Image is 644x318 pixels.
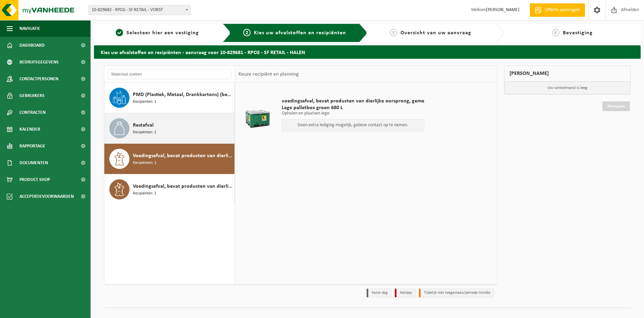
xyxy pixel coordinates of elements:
span: Recipiënten: 1 [133,99,156,105]
span: 3 [390,29,397,36]
span: Product Shop [19,171,50,188]
div: [PERSON_NAME] [504,65,631,82]
span: Voedingsafval, bevat producten van dierlijke oorsprong, gemengde verpakking (exclusief glas), cat... [133,152,233,160]
span: Restafval [133,121,154,129]
li: Holiday [395,288,416,298]
span: 10-829682 - RPCG - SF RETAIL - VORST [89,5,191,15]
span: Voedingsafval, bevat producten van dierlijke oorsprong, onverpakt, categorie 3 [133,182,233,190]
p: Uw winkelmand is leeg [504,82,631,94]
a: Doorgaan [602,101,630,111]
span: Bedrijfsgegevens [19,54,59,71]
h2: Kies uw afvalstoffen en recipiënten - aanvraag voor 10-829681 - RPCG - SF RETAIL - HALEN [94,45,641,58]
strong: [PERSON_NAME] [486,7,520,12]
span: Rapportage [19,138,45,154]
p: Geen extra lediging mogelijk, gelieve contact op te nemen. [285,123,421,128]
a: Offerte aanvragen [530,3,585,17]
span: Navigatie [19,20,40,37]
span: Gebruikers [19,87,45,104]
span: Bevestiging [563,30,593,36]
li: Vaste dag [367,288,391,298]
span: 2 [243,29,251,36]
span: Lage palletbox groen 680 L [282,104,424,111]
span: Kies uw afvalstoffen en recipiënten [254,30,346,36]
span: Dashboard [19,37,45,54]
span: Recipiënten: 2 [133,129,156,136]
span: Offerte aanvragen [543,7,582,13]
span: 10-829682 - RPCG - SF RETAIL - VORST [89,5,190,15]
span: Acceptatievoorwaarden [19,188,74,205]
input: Materiaal zoeken [108,69,231,79]
span: voedingsafval, bevat producten van dierlijke oorsprong, geme [282,98,424,104]
span: Kalender [19,121,40,138]
span: PMD (Plastiek, Metaal, Drankkartons) (bedrijven) [133,91,233,99]
button: Voedingsafval, bevat producten van dierlijke oorsprong, onverpakt, categorie 3 Recipiënten: 1 [104,174,235,205]
p: Ophalen en plaatsen lege [282,111,424,116]
span: Contracten [19,104,46,121]
li: Tijdelijk niet toegestaan/période limitée [419,288,494,298]
span: 1 [116,29,123,36]
span: Recipiënten: 1 [133,190,156,197]
button: Voedingsafval, bevat producten van dierlijke oorsprong, gemengde verpakking (exclusief glas), cat... [104,144,235,174]
div: Keuze recipiënt en planning [235,66,302,83]
button: Restafval Recipiënten: 2 [104,113,235,144]
a: 1Selecteer hier een vestiging [97,29,217,37]
button: PMD (Plastiek, Metaal, Drankkartons) (bedrijven) Recipiënten: 1 [104,83,235,113]
span: Contactpersonen [19,71,58,87]
span: 4 [552,29,559,36]
span: Selecteer hier een vestiging [126,30,199,36]
span: Overzicht van uw aanvraag [400,30,471,36]
span: Documenten [19,154,48,171]
span: Recipiënten: 1 [133,160,156,166]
